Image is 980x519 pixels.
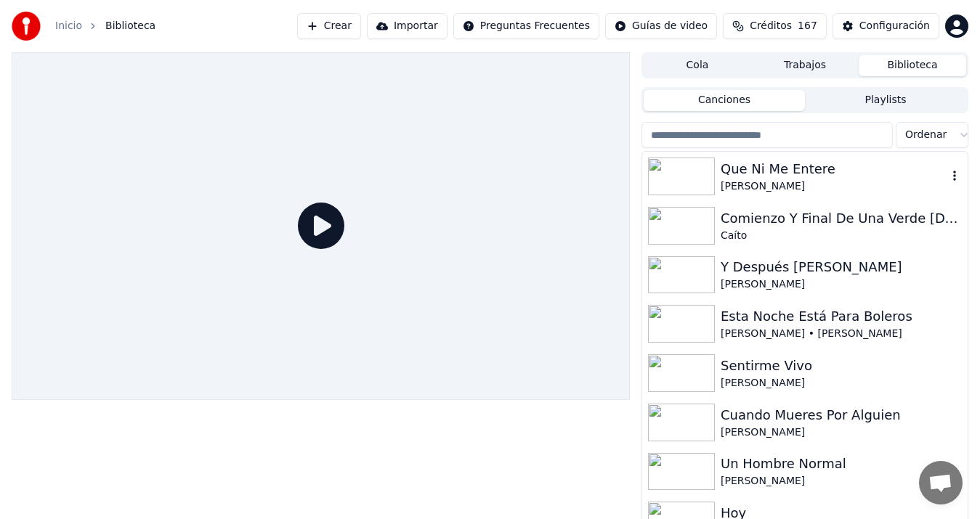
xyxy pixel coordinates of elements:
a: Inicio [55,19,82,33]
div: [PERSON_NAME] [721,376,962,391]
div: Cuando Mueres Por Alguien [721,405,962,425]
div: Que Ni Me Entere [721,159,947,179]
div: [PERSON_NAME] • [PERSON_NAME] [721,327,962,341]
span: Ordenar [905,128,947,142]
div: [PERSON_NAME] [721,277,962,292]
button: Playlists [805,90,966,111]
button: Cola [644,55,751,76]
button: Trabajos [751,55,859,76]
button: Crear [297,13,361,39]
div: Caíto [721,229,962,243]
div: Comienzo Y Final De Una Verde [DATE] [721,208,962,229]
button: Guías de video [605,13,717,39]
div: Sentirme Vivo [721,356,962,376]
div: [PERSON_NAME] [721,474,962,489]
div: Y Después [PERSON_NAME] [721,257,962,277]
button: Importar [367,13,448,39]
span: Créditos [750,19,792,33]
span: Biblioteca [105,19,155,33]
div: Un Hombre Normal [721,454,962,474]
nav: breadcrumb [55,19,155,33]
button: Créditos167 [723,13,827,39]
button: Preguntas Frecuentes [453,13,599,39]
img: youka [12,12,41,41]
div: [PERSON_NAME] [721,425,962,440]
button: Canciones [644,90,805,111]
div: Configuración [859,19,930,33]
span: 167 [798,19,817,33]
button: Configuración [833,13,939,39]
div: Esta Noche Está Para Boleros [721,306,962,327]
a: Chat abierto [919,461,963,504]
div: [PERSON_NAME] [721,179,947,194]
button: Biblioteca [859,55,966,76]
